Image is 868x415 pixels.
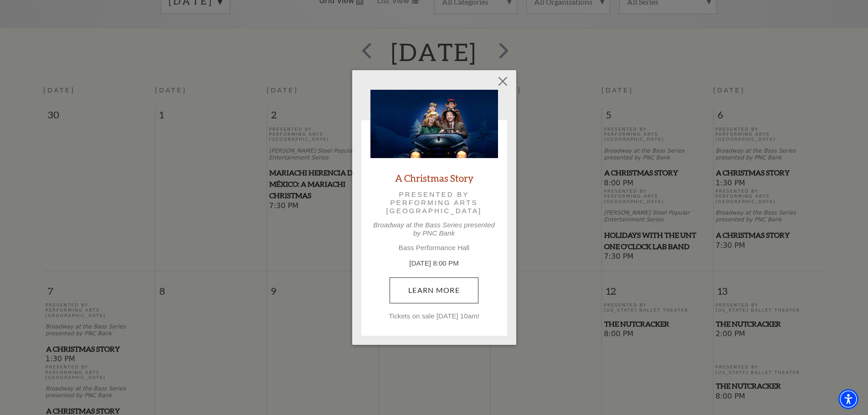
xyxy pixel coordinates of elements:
a: A Christmas Story [395,172,473,184]
div: Accessibility Menu [838,389,858,409]
button: Close [494,73,511,90]
p: Bass Performance Hall [370,244,498,252]
p: Broadway at the Bass Series presented by PNC Bank [370,221,498,237]
img: A Christmas Story [370,90,498,158]
p: Presented by Performing Arts [GEOGRAPHIC_DATA] [383,190,485,215]
p: Tickets on sale [DATE] 10am! [370,312,498,320]
a: December 5, 8:00 PM Learn More Tickets on sale Friday, June 27 at 10am [390,277,478,303]
p: [DATE] 8:00 PM [370,258,498,269]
